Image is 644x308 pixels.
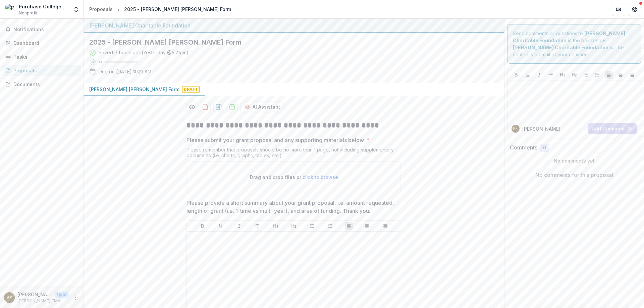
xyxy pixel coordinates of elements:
[240,102,284,112] button: AI Assistant
[186,136,364,144] p: Please submit your grant proposal and any supporting materials below
[99,60,102,64] p: 0 %
[308,222,316,230] button: Bullet List
[513,127,518,130] div: Katherine King <katherine.king@purchase.edu>
[13,81,75,88] div: Documents
[3,51,81,62] a: Tasks
[510,144,537,151] h2: Comments
[19,10,38,16] span: Nonprofit
[13,40,75,47] div: Dashboard
[13,67,75,74] div: Proposals
[87,4,115,14] a: Proposals
[186,199,397,215] p: Please provide a short summary about your grant proposal, i.e. amount requested, length of grant ...
[303,174,338,180] span: click to browse
[535,71,543,79] button: Italicize
[605,71,613,79] button: Align Left
[628,71,636,79] button: Align Right
[535,171,613,179] p: No comments for this proposal
[616,71,625,79] button: Align Center
[510,157,639,164] p: No comments yet
[199,222,207,230] button: Bold
[200,102,211,112] button: download-proposal
[3,24,81,35] button: Notifications
[17,291,52,298] p: [PERSON_NAME] <[PERSON_NAME][EMAIL_ADDRESS][PERSON_NAME][DOMAIN_NAME]>
[227,102,237,112] button: download-proposal
[99,68,152,75] p: Due on [DATE] 10:21 AM
[3,38,81,49] a: Dashboard
[345,222,353,230] button: Align Left
[7,295,12,300] div: Katherine King <katherine.king@purchase.edu>
[512,71,520,79] button: Bold
[381,222,389,230] button: Align Right
[570,71,578,79] button: Heading 2
[588,123,637,134] button: Add Comment
[272,222,280,230] button: Heading 1
[543,145,546,151] span: 0
[89,6,113,13] div: Proposals
[250,174,338,181] p: Drag and drop files or
[547,71,555,79] button: Strike
[3,65,81,76] a: Proposals
[17,298,69,304] p: [PERSON_NAME][EMAIL_ADDRESS][PERSON_NAME][DOMAIN_NAME]
[89,21,499,29] div: [PERSON_NAME] Charitable Foundation
[213,102,224,112] button: download-proposal
[13,27,78,33] span: Notifications
[186,102,197,112] button: Preview 7ebbb3a7-4674-4125-943b-53c439dce9c8-0.pdf
[71,3,81,16] button: Open entity switcher
[593,71,601,79] button: Ordered List
[524,71,532,79] button: Underline
[182,86,200,93] span: Draft
[628,3,641,16] button: Get Help
[558,71,567,79] button: Heading 1
[507,24,642,64] div: Send comments or questions to in the box below. will be notified via email of your comment.
[3,79,81,90] a: Documents
[326,222,334,230] button: Ordered List
[19,3,69,10] div: Purchase College Foundation
[71,294,79,302] button: More
[124,6,231,13] div: 2025 - [PERSON_NAME] [PERSON_NAME] Form
[87,4,234,14] nav: breadcrumb
[513,45,608,50] strong: [PERSON_NAME] Charitable Foundation
[186,147,401,161] div: Please remember that proposals should be no more than 1 page, not including supplementary documen...
[253,222,261,230] button: Strike
[89,38,488,46] h2: 2025 - [PERSON_NAME] [PERSON_NAME] Form
[582,71,590,79] button: Bullet List
[290,222,298,230] button: Heading 2
[55,292,69,298] p: User
[612,3,625,16] button: Partners
[89,86,179,93] p: [PERSON_NAME] [PERSON_NAME] Form
[235,222,243,230] button: Italicize
[217,222,225,230] button: Underline
[13,53,75,60] div: Tasks
[99,49,189,56] div: Saved 17 hours ago ( Yesterday @ 5:21pm )
[5,4,16,15] img: Purchase College Foundation
[522,125,560,132] p: [PERSON_NAME]
[363,222,371,230] button: Align Center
